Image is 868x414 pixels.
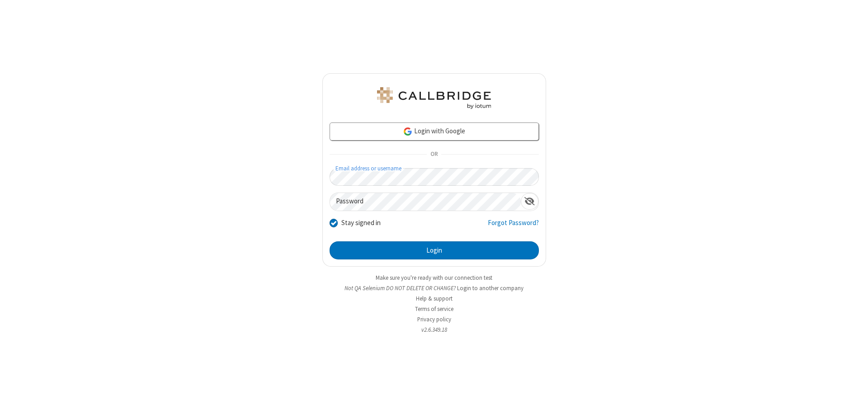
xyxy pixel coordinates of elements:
input: Email address or username [330,168,539,186]
a: Help & support [416,295,453,302]
a: Login with Google [330,122,539,141]
li: v2.6.349.18 [322,325,546,334]
label: Stay signed in [341,218,381,228]
a: Forgot Password? [488,218,539,235]
a: Privacy policy [417,315,451,323]
a: Make sure you're ready with our connection test [376,274,492,282]
li: Not QA Selenium DO NOT DELETE OR CHANGE? [322,284,546,292]
button: Login [330,241,539,259]
span: OR [427,148,441,161]
img: QA Selenium DO NOT DELETE OR CHANGE [375,87,493,109]
iframe: Chat [845,390,861,408]
button: Login to another company [457,284,524,292]
div: Show password [521,193,538,210]
img: google-icon.png [403,127,413,136]
input: Password [330,193,521,211]
a: Terms of service [415,305,453,313]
